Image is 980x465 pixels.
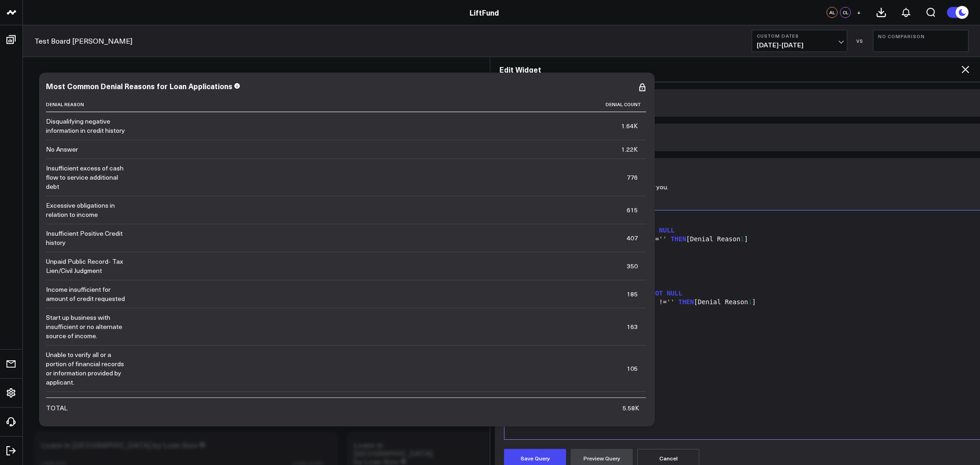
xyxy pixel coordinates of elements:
[671,235,686,243] span: THEN
[752,30,847,52] button: Custom Dates[DATE]-[DATE]
[46,81,232,91] div: Most Common Denial Reasons for Loan Applications
[878,34,963,39] b: No Comparison
[840,7,851,18] div: CL
[627,322,638,331] div: 163
[46,285,130,303] div: Income insufficient for amount of credit requested
[621,121,638,130] div: 1.64K
[46,164,130,191] div: Insufficient excess of cash flow to service additional debt
[678,298,694,306] span: THEN
[627,233,638,243] div: 407
[499,64,960,74] h2: Edit Widget
[46,145,78,154] div: No Answer
[46,350,130,387] div: Unable to verify all or a portion of financial records or information provided by applicant.
[651,289,663,297] span: NOT
[138,97,646,112] th: Denial Count
[627,289,638,299] div: 185
[623,403,639,413] div: 5.58K
[627,364,638,373] div: 105
[41,440,198,450] div: Loans in [GEOGRAPHIC_DATA] by Loan Size
[857,9,861,16] span: +
[46,257,130,275] div: Unpaid Public Record- Tax Lien/Civil Judgment
[46,201,130,219] div: Excessive obligations in relation to income
[667,298,674,306] span: ''
[46,117,130,135] div: Disqualifying negative information in credit history
[740,235,744,243] span: 1
[627,205,638,215] div: 615
[34,36,132,46] a: Test Board [PERSON_NAME]
[46,97,138,112] th: Denial Reason
[757,33,842,39] b: Custom Dates
[46,229,130,247] div: Insufficient Positive Credit history
[852,38,868,44] div: VS
[46,397,130,415] div: Disqualifying Information in Co-applicants's history
[627,173,638,182] div: 776
[621,145,638,154] div: 1.22K
[827,7,838,18] div: AL
[659,235,667,243] span: ''
[853,7,864,18] button: +
[46,313,130,340] div: Start up business with insufficient or no alternate source of income.
[627,261,638,271] div: 350
[667,289,682,297] span: NULL
[748,298,752,306] span: 1
[873,30,969,52] button: No Comparison
[470,7,499,17] a: LiftFund
[46,403,68,413] div: TOTAL
[659,227,674,234] span: NULL
[757,41,842,49] span: [DATE] - [DATE]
